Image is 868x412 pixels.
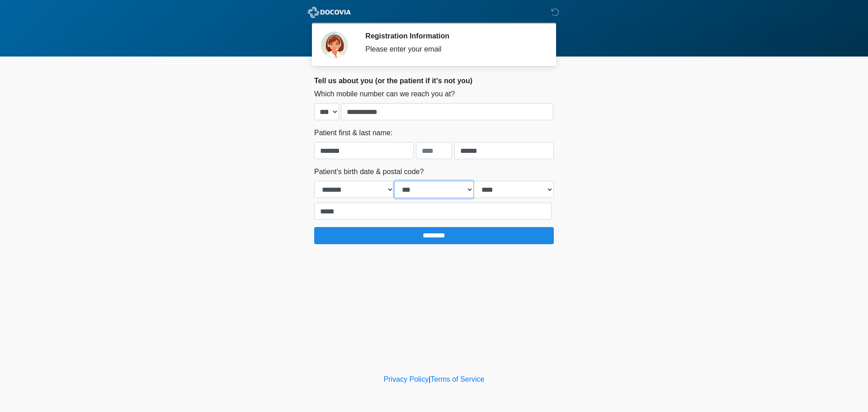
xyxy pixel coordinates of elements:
a: Privacy Policy [384,375,429,383]
label: Which mobile number can we reach you at? [314,89,455,99]
label: Patient first & last name: [314,128,392,138]
label: Patient's birth date & postal code? [314,166,424,177]
a: Terms of Service [430,375,484,383]
h2: Registration Information [365,32,540,40]
img: Agent Avatar [321,32,348,59]
h2: Tell us about you (or the patient if it's not you) [314,76,554,85]
div: Please enter your email [365,44,540,55]
img: ABC Med Spa- GFEase Logo [305,7,354,18]
a: | [429,375,430,383]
